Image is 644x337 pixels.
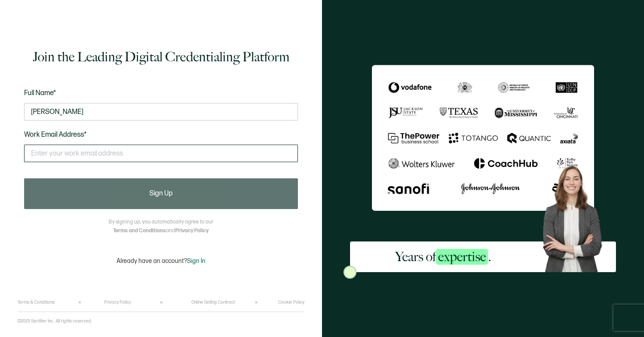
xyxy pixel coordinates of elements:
[149,190,173,197] span: Sign Up
[33,48,290,66] h1: Join the Leading Digital Credentialing Platform
[24,89,56,97] span: Full Name*
[187,257,205,265] span: Sign In
[24,103,298,121] input: Jane Doe
[117,257,205,265] p: Already have an account?
[278,300,304,305] a: Cookie Policy
[536,160,616,273] img: Sertifier Signup - Years of <span class="strong-h">expertise</span>. Hero
[113,227,166,234] a: Terms and Conditions
[372,65,594,211] img: Sertifier Signup - Years of <span class="strong-h">expertise</span>.
[24,131,87,139] span: Work Email Address*
[109,218,213,235] p: By signing up, you automatically agree to our and .
[24,145,298,162] input: Enter your work email address
[104,300,131,305] a: Privacy Policy
[395,248,491,266] h2: Years of .
[24,178,298,209] button: Sign Up
[191,300,235,305] a: Online Selling Contract
[436,249,488,265] span: expertise
[343,266,357,279] img: Sertifier Signup
[175,227,209,234] a: Privacy Policy
[18,319,92,324] p: ©2025 Sertifier Inc.. All rights reserved.
[18,300,55,305] a: Terms & Conditions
